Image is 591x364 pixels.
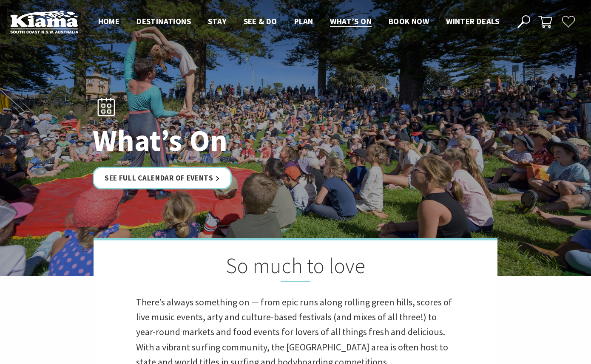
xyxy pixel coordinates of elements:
[10,10,78,34] img: Kiama Logo
[93,167,232,189] a: See Full Calendar of Events
[244,16,277,26] span: See & Do
[446,16,499,26] span: Winter Deals
[389,16,429,26] span: Book now
[93,124,333,157] h1: What’s On
[208,16,227,26] span: Stay
[136,16,191,26] span: Destinations
[294,16,313,26] span: Plan
[330,16,372,26] span: What’s On
[136,253,455,282] h2: So much to love
[98,16,120,26] span: Home
[90,15,508,29] nav: Main Menu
